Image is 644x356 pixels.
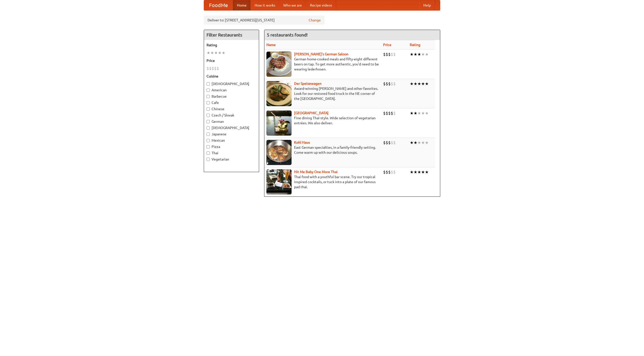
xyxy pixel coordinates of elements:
label: Mexican [207,138,256,143]
a: FoodMe [204,0,233,10]
li: $ [388,52,391,57]
a: Name [266,43,276,47]
li: ★ [210,50,214,56]
p: Fine dining Thai-style. Wide selection of vegetarian entrées. We also deliver. [266,115,379,126]
li: ★ [410,81,414,87]
li: ★ [417,140,421,145]
a: Price [383,43,391,47]
li: ★ [421,140,425,145]
a: Recipe videos [306,0,336,10]
label: Vegetarian [207,157,256,162]
input: [DEMOGRAPHIC_DATA] [207,82,210,86]
img: speisewagen.jpg [266,81,292,106]
img: esthers.jpg [266,52,292,77]
p: Award-winning [PERSON_NAME] and other favorites. Look for our restored food truck in the NE corne... [266,86,379,101]
li: $ [391,140,393,145]
li: ★ [410,169,414,175]
input: German [207,120,210,123]
div: Deliver to: [STREET_ADDRESS][US_STATE] [204,16,325,25]
li: ★ [414,169,417,175]
li: $ [386,140,388,145]
li: $ [386,52,388,57]
input: [DEMOGRAPHIC_DATA] [207,126,210,130]
li: $ [388,169,391,175]
li: ★ [421,52,425,57]
a: Change [309,18,321,23]
a: How it works [251,0,279,10]
li: ★ [425,110,429,116]
li: $ [383,81,386,87]
li: ★ [410,110,414,116]
li: ★ [414,110,417,116]
li: $ [386,81,388,87]
li: ★ [207,50,210,56]
li: $ [209,66,212,71]
li: ★ [214,50,218,56]
li: $ [391,169,393,175]
input: Barbecue [207,95,210,98]
li: ★ [421,81,425,87]
li: $ [393,52,396,57]
a: [PERSON_NAME]'s German Saloon [294,52,348,56]
li: ★ [218,50,222,56]
li: $ [383,52,386,57]
label: Chinese [207,106,256,111]
li: ★ [417,110,421,116]
li: $ [391,110,393,116]
b: Kohl Haus [294,140,310,144]
li: $ [383,169,386,175]
h5: Rating [207,43,256,48]
label: Pizza [207,144,256,149]
input: Cafe [207,101,210,104]
img: babythai.jpg [266,169,292,194]
img: satay.jpg [266,110,292,136]
li: ★ [417,169,421,175]
li: $ [393,110,396,116]
li: $ [212,66,214,71]
li: ★ [410,52,414,57]
p: Thai food with a youthful bar scene. Try our tropical inspired cocktails, or tuck into a plate of... [266,174,379,189]
li: $ [393,169,396,175]
img: kohlhaus.jpg [266,140,292,165]
a: [GEOGRAPHIC_DATA] [294,111,329,115]
a: Hit Me Baby One More Thai [294,170,338,174]
input: Mexican [207,139,210,142]
a: Home [233,0,251,10]
li: ★ [425,169,429,175]
li: $ [207,66,209,71]
li: ★ [414,52,417,57]
li: $ [388,81,391,87]
input: Chinese [207,107,210,111]
a: Who we are [279,0,306,10]
h5: Cuisine [207,74,256,79]
li: ★ [414,140,417,145]
li: $ [388,140,391,145]
h4: Filter Restaurants [204,30,259,40]
li: $ [388,110,391,116]
li: $ [383,140,386,145]
li: $ [383,110,386,116]
input: Vegetarian [207,158,210,161]
li: $ [393,140,396,145]
input: Pizza [207,145,210,148]
label: Japanese [207,132,256,137]
li: ★ [417,52,421,57]
label: Cafe [207,100,256,105]
li: ★ [222,50,225,56]
li: ★ [425,140,429,145]
li: ★ [410,140,414,145]
input: Thai [207,151,210,155]
label: Czech / Slovak [207,113,256,118]
li: $ [217,66,219,71]
li: $ [386,110,388,116]
li: ★ [425,52,429,57]
li: $ [393,81,396,87]
ng-pluralize: 5 restaurants found! [267,32,308,37]
label: American [207,88,256,93]
p: East German specialties, in a family-friendly setting. Come warm up with our delicious soups. [266,145,379,155]
input: American [207,89,210,92]
label: [DEMOGRAPHIC_DATA] [207,125,256,130]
